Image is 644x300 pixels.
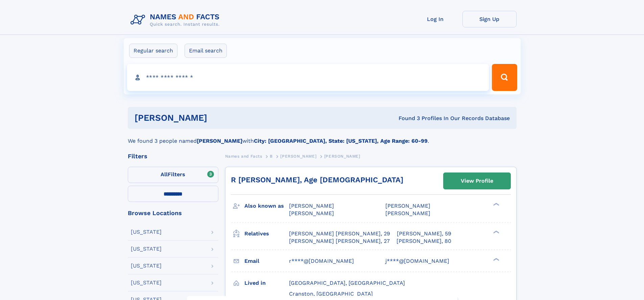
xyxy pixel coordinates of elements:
[270,152,273,160] a: B
[492,230,500,234] div: ❯
[289,237,390,245] a: [PERSON_NAME] [PERSON_NAME], 27
[385,210,430,216] span: [PERSON_NAME]
[231,176,403,184] a: R [PERSON_NAME], Age [DEMOGRAPHIC_DATA]
[128,129,517,145] div: We found 3 people named with .
[128,11,225,29] img: Logo Names and Facts
[408,11,462,27] a: Log In
[135,114,303,122] h1: [PERSON_NAME]
[289,203,334,209] span: [PERSON_NAME]
[185,44,227,58] label: Email search
[197,138,242,144] b: [PERSON_NAME]
[492,64,517,91] button: Search Button
[131,263,162,269] div: [US_STATE]
[303,115,510,122] div: Found 3 Profiles In Our Records Database
[128,210,218,216] div: Browse Locations
[324,154,360,159] span: [PERSON_NAME]
[254,138,428,144] b: City: [GEOGRAPHIC_DATA], State: [US_STATE], Age Range: 60-99
[131,246,162,252] div: [US_STATE]
[397,237,451,245] a: [PERSON_NAME], 80
[244,255,289,267] h3: Email
[289,230,390,237] a: [PERSON_NAME] [PERSON_NAME], 29
[289,280,405,286] span: [GEOGRAPHIC_DATA], [GEOGRAPHIC_DATA]
[161,171,168,178] span: All
[289,210,334,216] span: [PERSON_NAME]
[127,64,489,91] input: search input
[385,203,430,209] span: [PERSON_NAME]
[280,152,316,160] a: [PERSON_NAME]
[128,153,218,159] div: Filters
[225,152,262,160] a: Names and Facts
[462,11,517,27] a: Sign Up
[244,277,289,289] h3: Lived in
[280,154,316,159] span: [PERSON_NAME]
[492,257,500,261] div: ❯
[131,229,162,235] div: [US_STATE]
[397,230,451,237] a: [PERSON_NAME], 59
[270,154,273,159] span: B
[131,280,162,285] div: [US_STATE]
[444,173,510,189] a: View Profile
[129,44,177,58] label: Regular search
[244,200,289,212] h3: Also known as
[492,202,500,207] div: ❯
[289,291,373,297] span: Cranston, [GEOGRAPHIC_DATA]
[461,173,493,189] div: View Profile
[128,167,218,183] label: Filters
[244,228,289,239] h3: Relatives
